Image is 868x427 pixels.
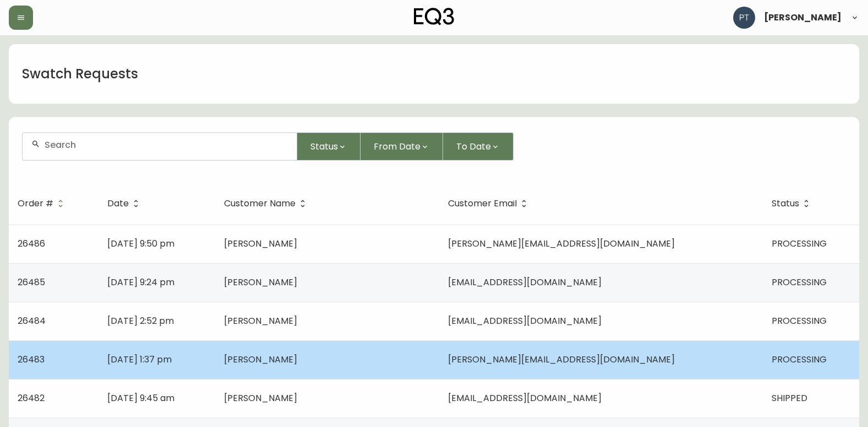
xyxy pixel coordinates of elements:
span: [DATE] 9:45 am [107,392,174,404]
span: Status [772,199,814,209]
img: logo [414,8,455,25]
span: Date [107,199,143,209]
span: SHIPPED [772,392,807,404]
span: Customer Name [224,200,296,207]
h1: Swatch Requests [22,65,138,83]
span: [DATE] 1:37 pm [107,353,172,366]
span: [PERSON_NAME] [224,314,297,327]
span: From Date [374,140,421,153]
img: 986dcd8e1aab7847125929f325458823 [733,7,755,29]
span: [PERSON_NAME] [224,353,297,366]
span: [PERSON_NAME] [224,392,297,404]
span: [PERSON_NAME][EMAIL_ADDRESS][DOMAIN_NAME] [448,353,675,366]
span: [PERSON_NAME] [764,13,842,22]
button: From Date [361,132,443,161]
span: [PERSON_NAME][EMAIL_ADDRESS][DOMAIN_NAME] [448,237,675,250]
span: 26485 [18,276,45,289]
span: PROCESSING [772,237,827,250]
span: [PERSON_NAME] [224,276,297,289]
span: [EMAIL_ADDRESS][DOMAIN_NAME] [448,392,602,404]
span: [DATE] 9:50 pm [107,237,174,250]
span: [DATE] 2:52 pm [107,314,174,327]
span: [PERSON_NAME] [224,237,297,250]
span: PROCESSING [772,314,827,327]
span: Customer Email [448,200,517,207]
span: Status [772,200,799,207]
span: Date [107,200,129,207]
input: Search [45,140,288,150]
span: To Date [456,140,491,153]
span: [EMAIL_ADDRESS][DOMAIN_NAME] [448,276,602,289]
span: Status [310,140,338,153]
span: Customer Email [448,199,531,209]
span: 26483 [18,353,45,366]
span: [DATE] 9:24 pm [107,276,174,289]
span: 26484 [18,314,46,327]
span: 26482 [18,392,45,404]
span: Order # [18,200,53,207]
span: Order # [18,199,68,209]
span: PROCESSING [772,276,827,289]
button: Status [297,132,361,161]
span: Customer Name [224,199,310,209]
button: To Date [443,132,514,161]
span: [EMAIL_ADDRESS][DOMAIN_NAME] [448,314,602,327]
span: 26486 [18,237,45,250]
span: PROCESSING [772,353,827,366]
